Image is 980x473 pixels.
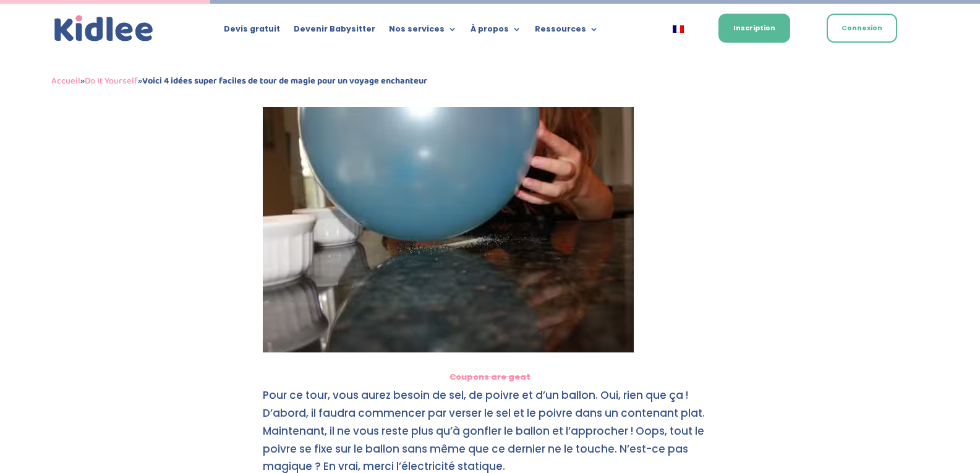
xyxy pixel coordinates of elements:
a: Ressources [535,25,599,38]
a: Kidlee Logo [51,12,156,45]
a: Connexion [827,14,897,43]
a: Devenir Babysitter [294,25,375,38]
strong: Voici 4 idées super faciles de tour de magie pour un voyage enchanteur [142,74,427,88]
a: Inscription [718,14,790,43]
a: Coupons are geat [450,371,530,383]
img: Français [673,25,684,33]
a: Nos services [389,25,457,38]
span: » » [51,74,427,88]
a: Devis gratuit [224,25,280,38]
a: Do It Yourself [85,74,138,88]
img: logo_kidlee_bleu [51,12,156,45]
a: Accueil [51,74,80,88]
a: À propos [471,25,521,38]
